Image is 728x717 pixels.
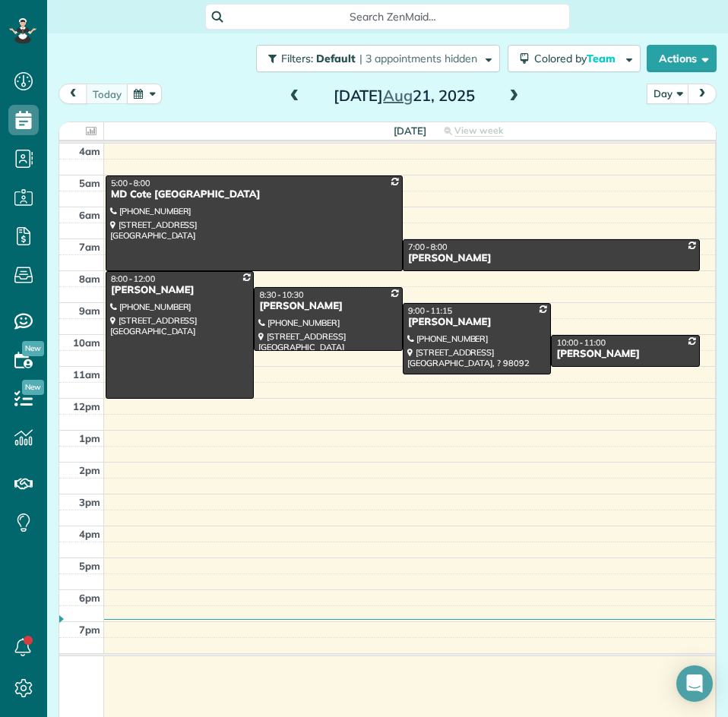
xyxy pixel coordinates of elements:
[59,84,87,104] button: prev
[394,125,426,137] span: [DATE]
[22,341,44,356] span: New
[79,432,100,444] span: 1pm
[508,45,641,72] button: Colored byTeam
[408,305,452,316] span: 9:00 - 11:15
[73,368,100,381] span: 11am
[79,496,100,508] span: 3pm
[111,178,150,188] span: 5:00 - 8:00
[256,45,500,72] button: Filters: Default | 3 appointments hidden
[79,624,100,636] span: 7pm
[407,316,546,329] div: [PERSON_NAME]
[587,52,618,65] span: Team
[73,400,100,412] span: 12pm
[316,52,356,65] span: Default
[259,289,303,300] span: 8:30 - 10:30
[79,145,100,157] span: 4am
[79,305,100,317] span: 9am
[111,273,155,284] span: 8:00 - 12:00
[383,86,413,105] span: Aug
[110,188,398,201] div: MD Cote [GEOGRAPHIC_DATA]
[309,87,499,104] h2: [DATE] 21, 2025
[79,273,100,285] span: 8am
[281,52,313,65] span: Filters:
[647,45,717,72] button: Actions
[407,252,695,265] div: [PERSON_NAME]
[73,336,100,349] span: 10am
[556,337,606,348] span: 10:00 - 11:00
[676,665,713,702] div: Open Intercom Messenger
[79,177,100,189] span: 5am
[359,52,477,65] span: | 3 appointments hidden
[408,242,448,252] span: 7:00 - 8:00
[79,560,100,572] span: 5pm
[79,528,100,540] span: 4pm
[248,45,500,72] a: Filters: Default | 3 appointments hidden
[688,84,717,104] button: next
[555,348,695,361] div: [PERSON_NAME]
[22,380,44,395] span: New
[110,284,249,297] div: [PERSON_NAME]
[647,84,689,104] button: Day
[79,241,100,253] span: 7am
[79,464,100,476] span: 2pm
[258,300,397,313] div: [PERSON_NAME]
[454,125,503,137] span: View week
[86,84,128,104] button: today
[79,209,100,221] span: 6am
[534,52,621,65] span: Colored by
[79,592,100,604] span: 6pm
